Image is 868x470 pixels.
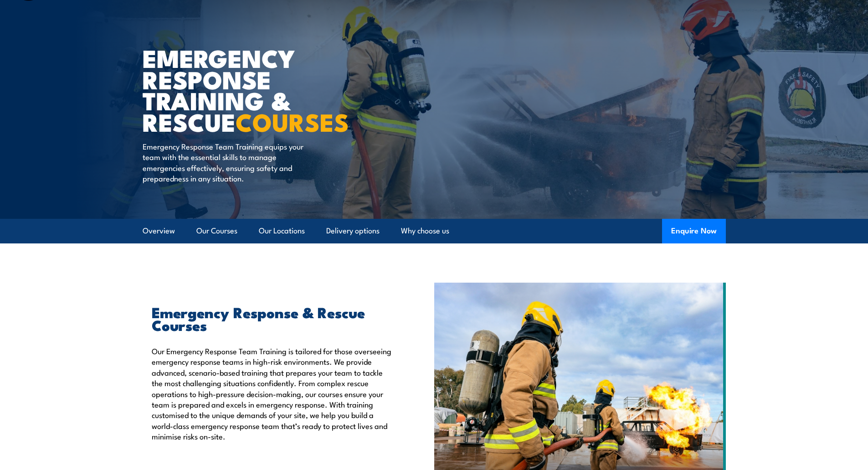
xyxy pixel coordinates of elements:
[401,219,449,243] a: Why choose us
[196,219,237,243] a: Our Courses
[143,219,175,243] a: Overview
[662,219,726,243] button: Enquire Now
[143,141,309,184] p: Emergency Response Team Training equips your team with the essential skills to manage emergencies...
[143,47,368,132] h1: Emergency Response Training & Rescue
[236,102,349,140] strong: COURSES
[152,305,392,331] h2: Emergency Response & Rescue Courses
[152,346,392,442] p: Our Emergency Response Team Training is tailored for those overseeing emergency response teams in...
[326,219,380,243] a: Delivery options
[259,219,305,243] a: Our Locations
